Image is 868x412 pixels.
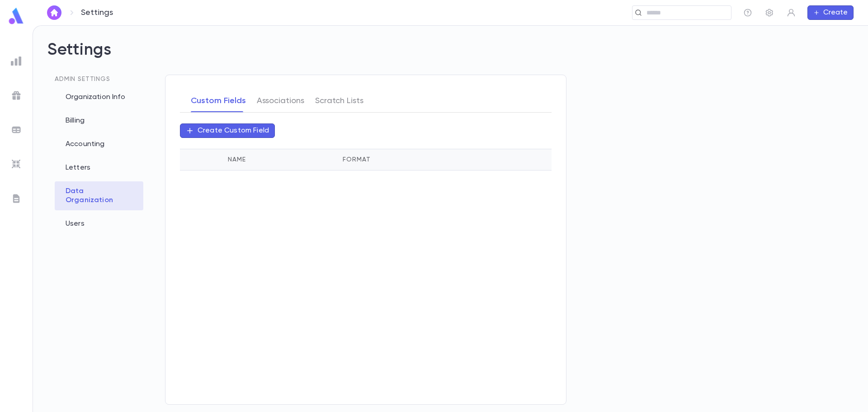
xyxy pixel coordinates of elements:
[11,90,22,101] img: campaigns_grey.99e729a5f7ee94e3726e6486bddda8f1.svg
[180,123,275,138] button: Create Custom Field
[315,90,363,112] button: Scratch Lists
[343,156,370,163] span: Format
[191,90,246,112] button: Custom Fields
[49,9,60,16] img: home_white.a664292cf8c1dea59945f0da9f25487c.svg
[257,90,304,112] button: Associations
[55,214,143,234] div: Users
[11,193,22,204] img: letters_grey.7941b92b52307dd3b8a917253454ce1c.svg
[11,56,22,66] img: reports_grey.c525e4749d1bce6a11f5fe2a8de1b229.svg
[81,8,113,18] p: Settings
[11,159,22,170] img: imports_grey.530a8a0e642e233f2baf0ef88e8c9fcb.svg
[228,156,245,163] span: Name
[47,40,854,75] h2: Settings
[807,5,854,20] button: Create
[7,7,25,25] img: logo
[55,181,143,210] div: Data Organization
[11,124,22,135] img: batches_grey.339ca447c9d9533ef1741baa751efc33.svg
[55,111,143,131] div: Billing
[198,126,269,135] p: Create Custom Field
[55,76,110,82] span: Admin Settings
[55,134,143,154] div: Accounting
[55,158,143,178] div: Letters
[55,87,143,107] div: Organization Info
